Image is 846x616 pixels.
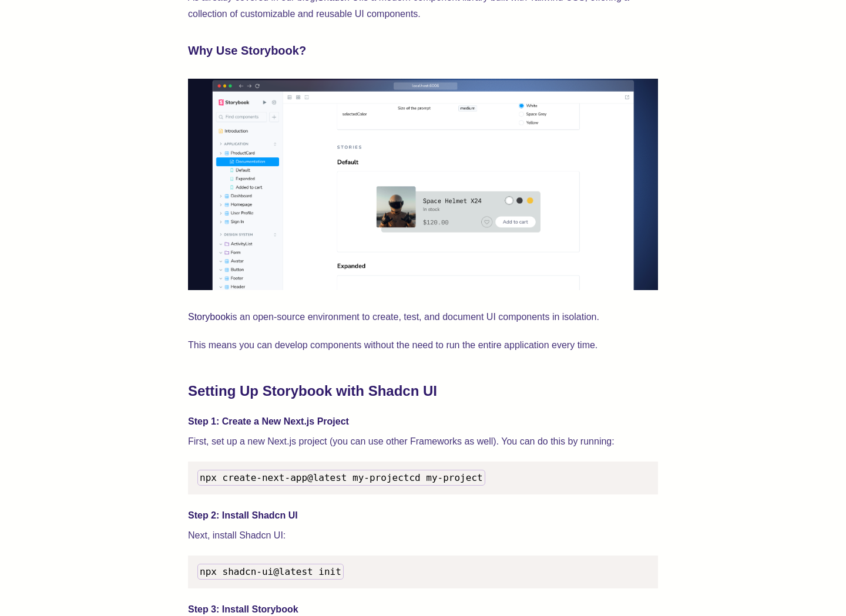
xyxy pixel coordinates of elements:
[188,527,658,544] p: Next, install Shadcn UI:
[200,472,409,483] span: npx create-next-app@latest my-project
[188,415,658,429] h4: Step 1: Create a New Next.js Project
[188,79,658,290] img: Storybook
[188,309,658,325] p: is an open-source environment to create, test, and document UI components in isolation.
[200,566,341,577] span: npx shadcn-ui@latest init
[188,382,658,400] h2: Setting Up Storybook with Shadcn UI
[188,337,658,354] p: This means you can develop components without the need to run the entire application every time.
[188,509,658,523] h4: Step 2: Install Shadcn UI
[197,470,485,486] code: cd my-project
[188,312,230,322] a: Storybook
[188,433,658,450] p: First, set up a new Next.js project (you can use other Frameworks as well). You can do this by ru...
[188,41,658,60] h3: Why Use Storybook?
